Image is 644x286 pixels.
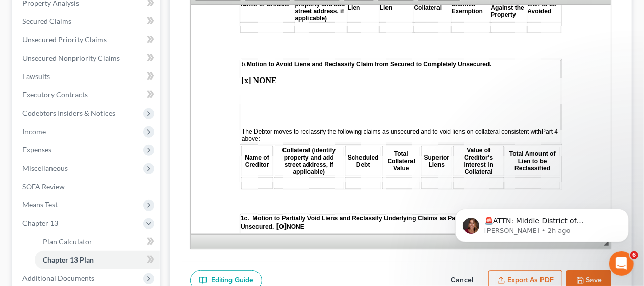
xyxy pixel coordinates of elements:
[22,17,71,25] span: Secured Claims
[440,187,644,258] iframe: Intercom notifications message
[35,232,160,251] a: Plan Calculator
[56,56,301,63] strong: Motion to Avoid Liens and Reclassify Claim from Secured to Completely Unsecured.
[51,71,86,80] strong: [x] NONE
[96,219,114,226] strong: NONE
[51,56,301,63] span: b.
[14,31,160,49] a: Unsecured Priority Claims
[22,219,58,227] span: Chapter 13
[43,237,92,246] span: Plan Calculator
[197,146,225,167] span: Total Collateral Value
[22,35,107,44] span: Unsecured Priority Claims
[92,142,145,171] span: Collateral (identify property and add street address, if applicable)
[22,90,88,99] span: Executory Contracts
[54,149,78,164] span: Name of Creditor
[22,274,94,282] span: Additional Documents
[14,67,160,86] a: Lawsuits
[22,54,120,62] span: Unsecured Nonpriority Claims
[14,86,160,104] a: Executory Contracts
[157,149,188,164] span: Scheduled Debt
[630,251,638,259] span: 6
[234,149,259,164] span: Superior Liens
[14,12,160,31] a: Secured Claims
[14,49,160,67] a: Unsecured Nonpriority Claims
[22,109,115,117] span: Codebtors Insiders & Notices
[22,127,46,136] span: Income
[51,123,351,131] span: The Debtor moves to reclassify the following claims as unsecured and to void liens on collateral ...
[14,177,160,196] a: SOFA Review
[22,164,68,172] span: Miscellaneous
[22,145,51,154] span: Expenses
[50,210,345,226] strong: 1c. Motion to Partially Void Liens and Reclassify Underlying Claims as Partially Secured and Part...
[22,182,65,191] span: SOFA Review
[191,5,611,234] iframe: Rich Text Editor, document-ckeditor
[22,200,58,209] span: Means Test
[273,142,302,171] span: Value of Creditor's Interest in Collateral
[609,251,634,276] iframe: Intercom live chat
[22,72,50,81] span: Lawsuits
[86,217,96,226] span: [o]
[319,146,365,167] span: Total Amount of Lien to be Reclassified
[35,251,160,269] a: Chapter 13 Plan
[51,123,367,138] span: Part 4 above:
[43,255,94,264] span: Chapter 13 Plan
